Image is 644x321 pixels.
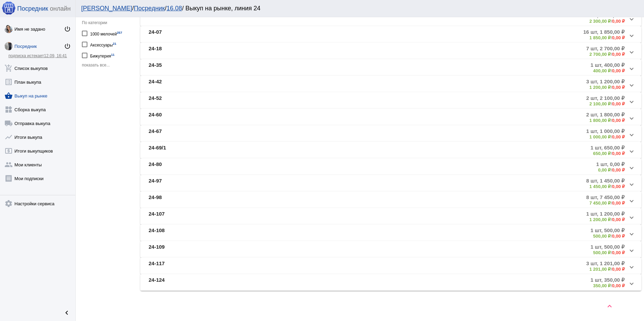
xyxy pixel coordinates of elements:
[4,147,13,155] mat-icon: local_atm
[589,217,611,222] b: 1 200,00 ₽
[590,68,625,73] div: /
[17,5,48,12] span: Посредник
[612,184,625,189] b: 0,00 ₽
[589,35,611,40] b: 1 850,00 ₽
[140,274,641,291] mat-expansion-panel-header: 24-1241 шт, 350,00 ₽350,00 ₽/0,00 ₽
[140,258,641,274] mat-expansion-panel-header: 24-1173 шт, 1 201,00 ₽1 201,00 ₽/0,00 ₽
[4,119,13,127] mat-icon: local_shipping
[82,63,110,68] span: показать все...
[612,118,625,123] b: 0,00 ₽
[90,40,116,49] div: Аксессуары
[586,211,625,217] b: 1 шт, 1 200,00 ₽
[589,200,611,206] b: 7 450,00 ₽
[583,29,625,35] b: 16 шт, 1 850,00 ₽
[612,167,625,173] b: 0,00 ₽
[590,277,625,283] b: 1 шт, 350,00 ₽
[605,302,614,310] mat-icon: keyboard_arrow_up
[64,25,71,32] mat-icon: power_settings_new
[586,260,625,267] b: 3 шт, 1 201,00 ₽
[149,244,165,255] b: 24-109
[590,151,625,156] div: /
[593,68,611,73] b: 400,00 ₽
[134,5,165,12] a: Посредник
[586,112,625,118] b: 2 шт, 1 800,00 ₽
[593,283,611,288] b: 350,00 ₽
[140,225,641,241] mat-expansion-panel-header: 24-1081 шт, 500,00 ₽500,00 ₽/0,00 ₽
[149,12,162,24] b: 24-03
[140,158,641,175] mat-expansion-panel-header: 24-801 шт, 0,00 ₽0,00 ₽/0,00 ₽
[149,128,162,139] b: 24-67
[50,5,71,12] span: онлайн
[586,45,625,52] b: 7 шт, 2 700,00 ₽
[583,35,625,40] div: /
[167,5,182,12] a: 16.08
[140,26,641,43] mat-expansion-panel-header: 24-0716 шт, 1 850,00 ₽1 850,00 ₽/0,00 ₽
[589,52,611,57] b: 2 700,00 ₽
[44,53,67,58] span: 12.09, 16:41
[4,160,13,169] mat-icon: group
[2,1,15,15] img: apple-icon-60x60.png
[586,184,625,189] div: /
[586,134,625,139] div: /
[593,234,611,239] b: 500,00 ₽
[590,250,625,255] div: /
[149,227,165,239] b: 24-108
[4,25,13,33] img: s3NfS9EFoIlsu3J8UNDHgJwzmn6WiTD8U1bXUdxOToFySjflkCBBOVL20Z1KOmqHZbw9EvBm.jpg
[140,125,641,142] mat-expansion-panel-header: 24-671 шт, 1 000,00 ₽1 000,00 ₽/0,00 ₽
[149,29,162,40] b: 24-07
[590,244,625,250] b: 1 шт, 500,00 ₽
[612,68,625,73] b: 0,00 ₽
[149,79,162,90] b: 24-42
[140,92,641,109] mat-expansion-panel-header: 24-522 шт, 2 100,00 ₽2 100,00 ₽/0,00 ₽
[586,118,625,123] div: /
[113,42,116,45] small: 21
[586,101,625,106] div: /
[140,59,641,76] mat-expansion-panel-header: 24-351 шт, 400,00 ₽400,00 ₽/0,00 ₽
[4,174,13,183] mat-icon: receipt
[111,53,115,56] small: 11
[81,5,132,12] a: [PERSON_NAME]
[149,45,162,57] b: 24-18
[140,76,641,92] mat-expansion-panel-header: 24-423 шт, 1 200,00 ₽1 200,00 ₽/0,00 ₽
[612,151,625,156] b: 0,00 ₽
[140,175,641,191] mat-expansion-panel-header: 24-978 шт, 1 450,00 ₽1 450,00 ₽/0,00 ₽
[586,200,625,206] div: /
[589,134,611,139] b: 1 000,00 ₽
[586,52,625,57] div: /
[593,151,611,156] b: 650,00 ₽
[612,101,625,106] b: 0,00 ₽
[63,309,71,317] mat-icon: chevron_left
[4,42,13,50] img: 3csRknZHdsk.jpg
[612,250,625,255] b: 0,00 ₽
[81,5,632,12] div: / / / Выкуп на рынке, линия 24
[612,200,625,206] b: 0,00 ₽
[586,85,625,90] div: /
[14,27,64,32] div: Имя не задано
[4,133,13,141] mat-icon: show_chart
[589,101,611,106] b: 2 100,00 ₽
[586,79,625,85] b: 3 шт, 1 200,00 ₽
[593,250,611,255] b: 500,00 ₽
[586,19,625,24] div: /
[149,211,165,222] b: 24-107
[4,64,13,72] mat-icon: add_shopping_cart
[590,62,625,68] b: 1 шт, 400,00 ₽
[149,62,162,73] b: 24-35
[8,53,67,58] a: подписка истекает12.09, 16:41
[149,95,162,106] b: 24-52
[14,44,64,49] div: Посредник
[90,29,122,38] div: 1000 мелочей
[90,51,115,60] div: Бижутерия
[64,43,71,50] mat-icon: power_settings_new
[612,19,625,24] b: 0,00 ₽
[140,241,641,258] mat-expansion-panel-header: 24-1091 шт, 500,00 ₽500,00 ₽/0,00 ₽
[596,161,625,167] b: 1 шт, 0,00 ₽
[589,184,611,189] b: 1 450,00 ₽
[590,283,625,288] div: /
[4,92,13,100] mat-icon: shopping_basket
[140,142,641,158] mat-expansion-panel-header: 24-69/11 шт, 650,00 ₽650,00 ₽/0,00 ₽
[4,78,13,86] mat-icon: list_alt
[586,217,625,222] div: /
[612,283,625,288] b: 0,00 ₽
[586,128,625,134] b: 1 шт, 1 000,00 ₽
